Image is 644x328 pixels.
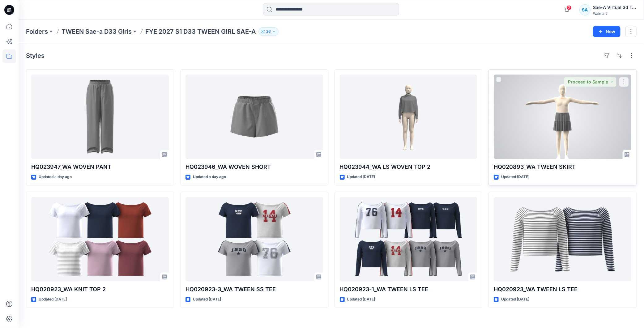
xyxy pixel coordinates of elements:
div: Sae-A Virtual 3d Team [593,4,636,11]
a: TWEEN Sae-a D33 Girls [62,27,132,36]
span: 2 [567,5,572,10]
div: SA [579,4,591,15]
div: Walmart [593,11,636,16]
p: HQ020923-1_WA TWEEN LS TEE [340,285,477,294]
button: 26 [258,27,279,36]
p: 26 [266,28,271,35]
a: Folders [26,27,48,36]
a: HQ023947_WA WOVEN PANT [31,75,169,159]
p: Updated a day ago [39,174,72,180]
p: HQ020893_WA TWEEN SKIRT [494,163,631,171]
a: HQ023944_WA LS WOVEN TOP 2 [340,75,477,159]
p: FYE 2027 S1 D33 TWEEN GIRL SAE-A [145,27,256,36]
p: HQ023947_WA WOVEN PANT [31,163,169,171]
p: Updated a day ago [193,174,226,180]
a: HQ020923-1_WA TWEEN LS TEE [340,197,477,281]
a: HQ020923_WA TWEEN LS TEE [494,197,631,281]
a: HQ020923-3_WA TWEEN SS TEE [186,197,323,281]
a: HQ020923_WA KNIT TOP 2 [31,197,169,281]
p: HQ023944_WA LS WOVEN TOP 2 [340,163,477,171]
h4: Styles [26,52,45,59]
p: Updated [DATE] [347,296,375,303]
p: Updated [DATE] [501,296,529,303]
p: Updated [DATE] [347,174,375,180]
a: HQ023946_WA WOVEN SHORT [186,75,323,159]
p: Updated [DATE] [39,296,67,303]
p: HQ020923_WA TWEEN LS TEE [494,285,631,294]
p: Updated [DATE] [501,174,529,180]
a: HQ020893_WA TWEEN SKIRT [494,75,631,159]
p: HQ020923_WA KNIT TOP 2 [31,285,169,294]
p: Updated [DATE] [193,296,221,303]
p: HQ020923-3_WA TWEEN SS TEE [186,285,323,294]
button: New [593,26,621,37]
p: HQ023946_WA WOVEN SHORT [186,163,323,171]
